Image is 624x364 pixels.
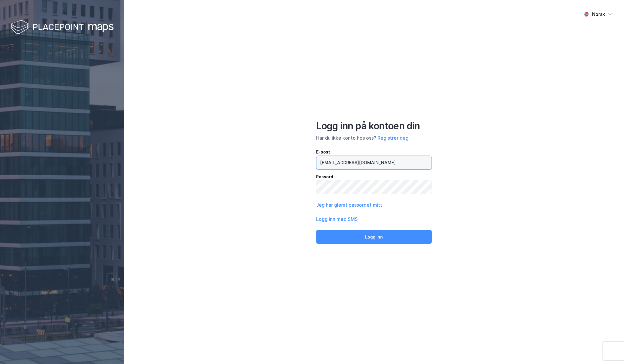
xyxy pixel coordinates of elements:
div: Kontrollprogram for chat [594,336,624,364]
button: Registrer deg [378,134,409,141]
iframe: Chat Widget [594,336,624,364]
button: Logg inn [316,230,432,244]
img: logo-white.f07954bde2210d2a523dddb988cd2aa7.svg [10,19,114,36]
div: Norsk [592,11,605,18]
button: Logg inn med SMS [316,216,358,223]
div: Logg inn på kontoen din [316,120,432,132]
div: Har du ikke konto hos oss? [316,134,432,141]
div: Passord [316,173,432,180]
button: Jeg har glemt passordet mitt [316,201,382,208]
div: E-post [316,148,432,156]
